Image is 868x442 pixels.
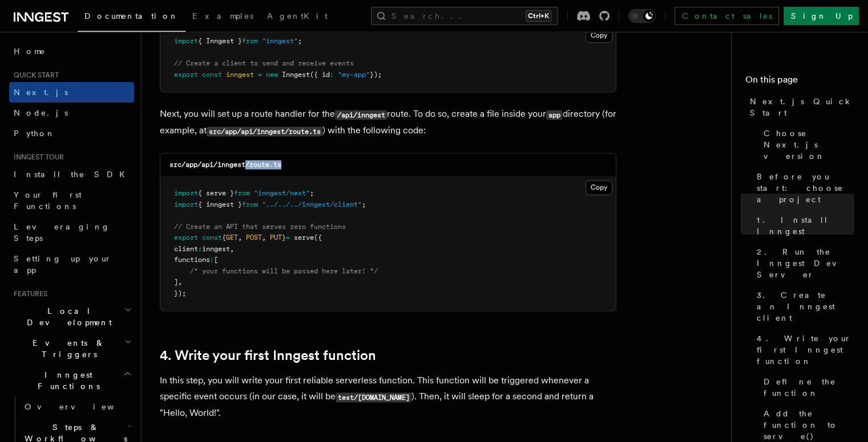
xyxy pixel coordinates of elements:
span: { inngest } [198,200,242,208]
span: 1. Install Inngest [757,214,854,237]
button: Copy [586,28,612,43]
span: Define the function [764,376,854,399]
span: } [282,234,286,242]
span: Install the SDK [14,170,132,179]
a: Next.js [9,82,134,103]
span: Local Development [9,305,124,328]
a: Node.js [9,103,134,123]
span: import [174,200,198,208]
button: Local Development [9,301,134,333]
span: [ [214,256,218,264]
p: In this step, you will write your first reliable serverless function. This function will be trigg... [160,373,616,421]
span: : [330,71,334,79]
p: Next, you will set up a route handler for the route. To do so, create a file inside your director... [160,106,616,139]
span: Events & Triggers [9,337,124,360]
span: "inngest/next" [254,189,310,197]
span: Inngest tour [9,153,64,162]
span: inngest [226,71,254,79]
button: Inngest Functions [9,365,134,396]
a: 1. Install Inngest [752,210,854,242]
span: const [202,234,222,242]
span: Overview [25,402,142,411]
span: Home [14,46,46,57]
button: Events & Triggers [9,333,134,365]
span: Choose Next.js version [764,128,854,162]
code: src/app/api/inngest/route.ts [207,126,322,136]
a: Examples [185,3,260,31]
a: Leveraging Steps [9,216,134,248]
span: PUT [270,234,282,242]
span: Before you start: choose a project [757,171,854,205]
span: Python [14,129,55,138]
span: 4. Write your first Inngest function [757,333,854,367]
span: 3. Create an Inngest client [757,289,854,324]
span: serve [294,234,314,242]
span: AgentKit [267,11,328,21]
a: Define the function [759,371,854,403]
span: Quick start [9,71,59,80]
span: Setting up your app [14,254,112,275]
span: { serve } [198,189,234,197]
span: "inngest" [262,37,298,45]
span: inngest [202,245,230,253]
span: , [178,278,182,286]
span: }); [174,289,186,297]
a: Install the SDK [9,164,134,185]
span: Next.js Quick Start [750,96,854,118]
span: export [174,234,198,242]
span: from [242,37,258,45]
button: Copy [586,180,612,195]
span: ({ id [310,71,330,79]
span: , [238,234,242,242]
span: Inngest Functions [9,369,123,392]
span: Examples [192,11,253,21]
a: Home [9,41,134,62]
h4: On this page [745,73,854,91]
span: "../../../inngest/client" [262,200,362,208]
span: import [174,37,198,45]
span: ; [298,37,302,45]
span: "my-app" [338,71,370,79]
span: // Create an API that serves zero functions [174,223,346,231]
span: Leveraging Steps [14,222,110,243]
span: 2. Run the Inngest Dev Server [757,246,854,280]
a: 4. Write your first Inngest function [752,328,854,371]
span: : [198,245,202,253]
code: src/app/api/inngest/route.ts [169,161,281,169]
span: , [230,245,234,253]
span: // Create a client to send and receive events [174,59,354,67]
span: Documentation [84,11,179,21]
span: client [174,245,198,253]
span: }); [370,71,382,79]
span: Your first Functions [14,190,82,211]
a: Sign Up [784,7,859,25]
span: from [234,189,250,197]
code: /api/inngest [335,110,387,120]
span: : [210,256,214,264]
a: Python [9,123,134,144]
span: Inngest [282,71,310,79]
span: { [222,234,226,242]
code: app [546,110,562,120]
a: Choose Next.js version [759,123,854,166]
a: Overview [20,396,134,417]
a: Setting up your app [9,248,134,280]
span: { Inngest } [198,37,242,45]
a: 4. Write your first Inngest function [160,347,376,363]
span: POST [246,234,262,242]
a: Documentation [78,3,185,32]
a: AgentKit [260,3,334,31]
span: = [286,234,290,242]
span: export [174,71,198,79]
span: from [242,200,258,208]
span: Features [9,289,47,298]
span: import [174,189,198,197]
span: ({ [314,234,322,242]
a: Next.js Quick Start [745,91,854,123]
span: Node.js [14,108,68,117]
span: const [202,71,222,79]
span: functions [174,256,210,264]
a: 3. Create an Inngest client [752,285,854,328]
span: Next.js [14,88,68,97]
a: Before you start: choose a project [752,166,854,210]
